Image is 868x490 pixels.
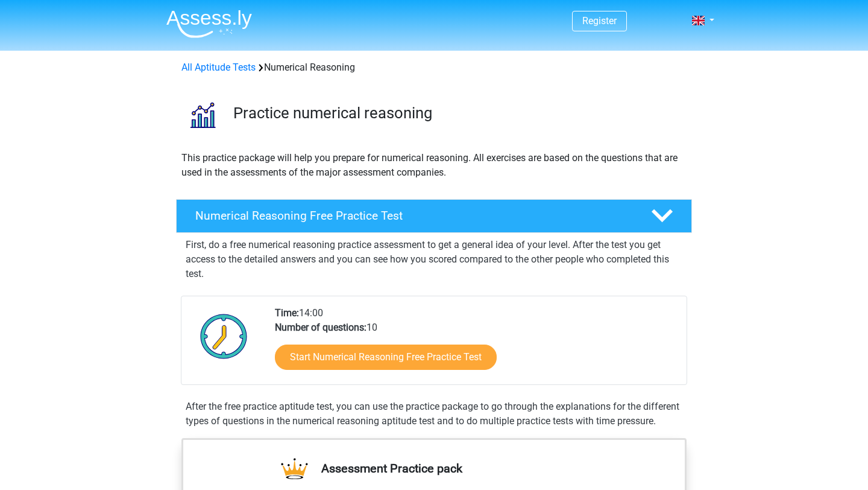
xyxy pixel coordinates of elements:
[275,345,497,370] a: Start Numerical Reasoning Free Practice Test
[582,15,617,27] a: Register
[266,306,686,384] div: 14:00 10
[181,399,687,428] div: After the free practice aptitude test, you can use the practice package to go through the explana...
[275,322,366,333] b: Number of questions:
[186,238,682,281] p: First, do a free numerical reasoning practice assessment to get a general idea of your level. Aft...
[195,209,632,223] h4: Numerical Reasoning Free Practice Test
[181,62,256,73] a: All Aptitude Tests
[275,307,299,319] b: Time:
[177,60,691,75] div: Numerical Reasoning
[171,199,697,233] a: Numerical Reasoning Free Practice Test
[193,306,254,366] img: Clock
[166,10,252,38] img: Assessly
[177,89,228,141] img: numerical reasoning
[181,151,687,180] p: This practice package will help you prepare for numerical reasoning. All exercises are based on t...
[233,104,682,122] h3: Practice numerical reasoning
